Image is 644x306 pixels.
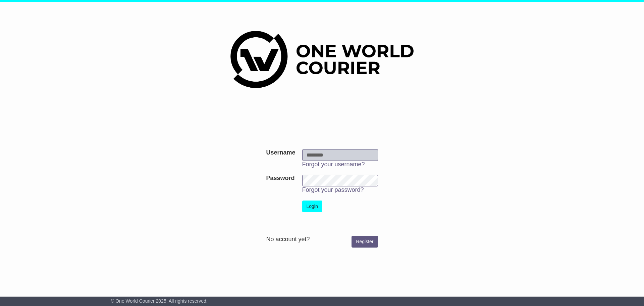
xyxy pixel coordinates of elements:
[230,31,414,88] img: One World
[111,298,208,304] span: © One World Courier 2025. All rights reserved.
[266,236,378,243] div: No account yet?
[266,149,295,157] label: Username
[352,236,378,248] a: Register
[266,175,294,182] label: Password
[302,161,365,168] a: Forgot your username?
[302,201,322,212] button: Login
[302,186,364,193] a: Forgot your password?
